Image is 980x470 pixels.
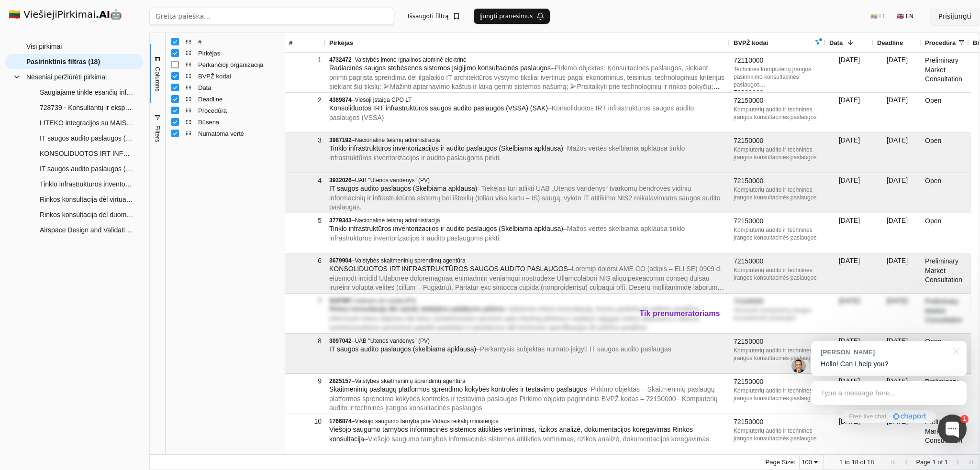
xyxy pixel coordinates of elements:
[329,305,505,313] span: Rinkos konsultacija dėl vaizdo stebėjimo palaikymo pirkimo
[734,347,822,362] div: Kompiuterių audito ir techninės įrangos konsultacinės paslaugos
[154,67,161,91] span: Columns
[40,85,134,99] span: Saugiajame tinkle esančių informacinių išteklių audito paslaugos
[198,38,279,45] span: #
[289,415,322,428] div: 10
[329,257,352,264] span: 3679904
[799,455,824,470] div: Page Size
[329,418,352,425] span: 1766874
[329,177,352,184] span: 3932026
[902,459,910,466] div: Previous Page
[329,305,700,331] span: – Vykdoma rinkos konsultacija, kurios paskirtis iki pirkimo pradžios informuoti rinkos dalyvius b...
[402,9,466,24] button: Išsaugoti filtrą
[289,254,322,268] div: 6
[26,55,100,69] span: Pasirinktinis filtras (18)
[802,459,812,466] div: 100
[891,9,919,24] button: 🇬🇧 EN
[198,107,279,114] span: Procedūra
[355,378,465,384] span: Valstybės skaitmeninių sprendimų agentūra
[829,39,843,46] span: Data
[873,253,921,293] div: [DATE]
[734,96,822,106] div: 72150000
[825,414,873,454] div: [DATE]
[329,265,568,273] span: KONSOLIDUOTOS IRT INFRASTRUKTŪROS SAUGOS AUDITO PASLAUGOS
[825,294,873,333] div: [DATE]
[289,374,322,388] div: 9
[921,294,969,333] div: Preliminary Market Consultation
[166,70,285,82] div: BVPŽ kodai Column
[355,217,440,224] span: Nacionalinė teismų administracija
[198,73,279,80] span: BVPŽ kodai
[40,223,134,237] span: Airspace Design and Validation Tool software Oro erdvės projektavimo programinė įranga ir validav...
[734,146,822,161] div: Kompiuterių audito ir techninės įrangos konsultacinės paslaugos
[329,377,726,385] div: –
[889,412,891,421] div: ·
[289,174,322,187] div: 4
[40,192,134,207] span: Rinkos konsultacija dėl virtualių 3D ekspozicinių patirčių sukūrimo su interaktyviais 3D eksponatais
[329,225,685,242] span: – Mažos vertės skelbiama apklausa tinklo infrastruktūros inventorizacijos ir audito paslaugoms pi...
[355,297,416,304] span: Lietuvos oro uostai (PV)
[825,213,873,253] div: [DATE]
[40,162,134,176] span: IT saugos audito paslaugos (Skelbiama apklausa)
[932,459,935,466] span: 1
[945,459,948,466] span: 1
[921,93,969,132] div: Open
[734,427,822,442] div: Kompiuterių audito ir techninės įrangos konsultacinės paslaugos
[873,414,921,454] div: [DATE]
[734,417,822,427] div: 72150000
[954,459,961,466] div: Next Page
[329,337,726,345] div: –
[166,128,285,139] div: Numatoma vertė Column
[329,385,587,393] span: Skaitmeninių paslaugų platformos sprendimo kokybės kontrolės ir testavimo paslaugos
[364,435,709,443] span: – Viešojo saugumo tarnybos informacinės sistemos atitikties vertinimas, rizikos analizė, dokument...
[166,116,285,128] div: Būsena Column
[873,294,921,333] div: [DATE]
[825,334,873,373] div: [DATE]
[916,459,930,466] span: Page
[96,9,111,20] strong: .AI
[960,415,969,423] div: 1
[842,410,935,423] a: Free live chat·
[825,173,873,213] div: [DATE]
[849,412,886,421] span: Free live chat
[921,414,969,454] div: Preliminary Market Consultation
[40,208,134,222] span: Rinkos konsultacija dėl duomenų ir interneto perdavimo paslaugų pirkimo
[329,39,353,46] span: Pirkėjas
[734,66,822,88] div: Techninės kompiuterių įrangos pasirinkimo konsultacinės paslaugos
[825,93,873,132] div: [DATE]
[355,97,412,103] span: Viešoji įstaiga CPO LT
[329,104,694,121] span: – Konsoliduotos IRT infrastruktūros saugos audito paslaugos (VSSA)
[289,53,322,67] div: 1
[821,359,957,369] p: Hello! Can I help you?
[329,297,726,305] div: –
[811,381,967,405] div: Type a message here...
[734,266,822,282] div: Kompiuterių audito ir techninės įrangos konsultacinės paslaugos
[734,337,822,347] div: 72150000
[734,186,822,201] div: Kompiuterių audito ir techninės įrangos konsultacinės paslaugos
[734,387,822,402] div: Kompiuterių audito ir techninės įrangos konsultacinės paslaugos
[329,185,477,192] span: IT saugos audito paslaugos (Skelbiama apklausa)
[198,61,279,68] span: Perkančioji organizacija
[766,459,796,466] div: Page Size:
[166,47,285,59] div: Pirkėjas Column
[355,56,466,63] span: Valstybės įmonė Ignalinos atominė elektrinė
[873,133,921,173] div: [DATE]
[329,56,352,63] span: 4732472
[329,97,352,103] span: 4389874
[825,53,873,92] div: [DATE]
[851,459,858,466] span: 18
[873,173,921,213] div: [DATE]
[355,137,440,143] span: Nacionalinė teismų administracija
[355,418,498,425] span: Viešojo saugumo tarnyba prie Vidaus reikalų ministerijos
[198,119,279,126] span: Būsena
[921,253,969,293] div: Preliminary Market Consultation
[329,144,563,152] span: Tinklo infrastruktūros inventorizacijos ir audito paslaugos (Skelbiama apklausa)
[825,253,873,293] div: [DATE]
[26,39,62,54] span: Visi pirkimai
[937,459,943,466] span: of
[166,105,285,116] div: Procedūra Column
[734,377,822,387] div: 72150000
[734,106,822,121] div: Kompiuterių audito ir techninės įrangos konsultacinės paslaugos
[329,225,563,232] span: Tinklo infrastruktūros inventorizacijos ir audito paslaugos (Skelbiama apklausa)
[967,459,975,466] div: Last Page
[734,217,822,226] div: 72150000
